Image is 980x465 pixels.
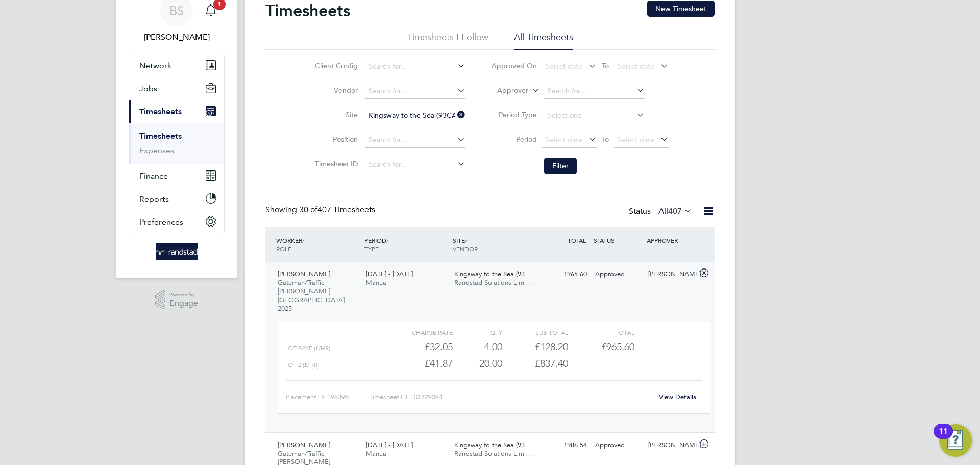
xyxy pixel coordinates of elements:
[668,206,682,216] span: 407
[618,135,654,144] span: Select date
[139,107,182,116] span: Timesheets
[364,244,379,253] span: TYPE
[618,62,654,71] span: Select date
[454,270,531,278] span: Kingsway to the Sea (93…
[274,231,362,258] div: WORKER
[265,1,350,21] h2: Timesheets
[278,270,330,278] span: [PERSON_NAME]
[591,266,644,283] div: Approved
[129,164,224,187] button: Finance
[169,4,184,17] span: BS
[514,31,573,50] li: All Timesheets
[366,278,388,287] span: Manual
[288,361,319,369] span: OT 2 (£/HR)
[453,355,502,372] div: 20.00
[139,131,182,141] a: Timesheets
[387,355,453,372] div: £41.87
[366,440,413,449] span: [DATE] - [DATE]
[454,440,531,449] span: Kingsway to the Sea (93…
[491,135,537,144] label: Period
[647,1,715,17] button: New Timesheet
[454,278,532,287] span: Randstad Solutions Limi…
[544,84,645,99] input: Search for...
[629,205,694,219] div: Status
[568,236,586,244] span: TOTAL
[312,159,358,168] label: Timesheet ID
[312,61,358,70] label: Client Config
[546,135,582,144] span: Select date
[544,109,645,123] input: Select one
[366,449,388,458] span: Manual
[129,54,224,77] button: Network
[454,449,532,458] span: Randstad Solutions Limi…
[591,437,644,454] div: Approved
[169,299,198,308] span: Engage
[365,109,465,123] input: Search for...
[129,123,224,164] div: Timesheets
[502,326,568,338] div: Sub Total
[362,231,450,258] div: PERIOD
[155,290,199,310] a: Powered byEngage
[156,243,198,260] img: randstad-logo-retina.png
[659,393,696,401] a: View Details
[129,210,224,233] button: Preferences
[139,145,174,155] a: Expenses
[482,86,528,96] label: Approver
[502,355,568,372] div: £837.40
[538,437,591,454] div: £986.54
[568,326,634,338] div: Total
[538,266,591,283] div: £965.60
[129,187,224,210] button: Reports
[601,340,634,353] span: £965.60
[599,59,612,72] span: To
[139,171,168,181] span: Finance
[939,424,972,457] button: Open Resource Center, 11 new notifications
[453,326,502,338] div: QTY
[139,194,169,204] span: Reports
[129,77,224,100] button: Jobs
[286,389,369,405] div: Placement ID: 296396
[169,290,198,299] span: Powered by
[278,278,345,313] span: Gateman/Traffic [PERSON_NAME] [GEOGRAPHIC_DATA] 2025
[453,338,502,355] div: 4.00
[491,61,537,70] label: Approved On
[544,158,577,174] button: Filter
[365,60,465,74] input: Search for...
[939,431,948,445] div: 11
[299,205,375,215] span: 407 Timesheets
[644,231,697,250] div: APPROVER
[139,217,183,227] span: Preferences
[312,135,358,144] label: Position
[299,205,317,215] span: 30 of
[129,31,225,43] span: Bradley Soan
[312,110,358,119] label: Site
[450,231,538,258] div: SITE
[453,244,478,253] span: VENDOR
[139,61,171,70] span: Network
[502,338,568,355] div: £128.20
[365,133,465,148] input: Search for...
[599,133,612,146] span: To
[312,86,358,95] label: Vendor
[302,236,304,244] span: /
[278,440,330,449] span: [PERSON_NAME]
[276,244,291,253] span: ROLE
[265,205,377,215] div: Showing
[366,270,413,278] span: [DATE] - [DATE]
[129,243,225,260] a: Go to home page
[386,236,388,244] span: /
[546,62,582,71] span: Select date
[644,437,697,454] div: [PERSON_NAME]
[387,338,453,355] div: £32.05
[491,110,537,119] label: Period Type
[387,326,453,338] div: Charge rate
[369,389,652,405] div: Timesheet ID: TS1829094
[129,100,224,123] button: Timesheets
[407,31,488,50] li: Timesheets I Follow
[591,231,644,250] div: STATUS
[644,266,697,283] div: [PERSON_NAME]
[288,345,330,352] span: OT PAYE (£/HR)
[658,206,692,216] label: All
[465,236,467,244] span: /
[139,84,157,93] span: Jobs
